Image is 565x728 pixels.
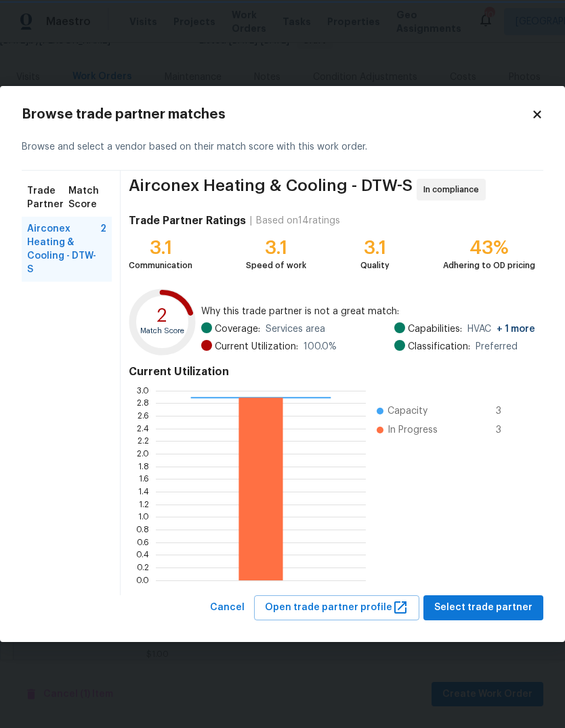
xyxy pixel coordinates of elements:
text: 0.8 [136,526,149,534]
text: 2.8 [137,399,149,407]
text: 1.8 [138,463,149,471]
text: 2 [156,307,167,326]
span: Services area [266,322,325,336]
button: Cancel [205,595,250,620]
div: Speed of work [246,259,306,272]
span: 3 [496,423,518,437]
div: Adhering to OD pricing [443,259,535,272]
span: Airconex Heating & Cooling - DTW-S [27,222,100,276]
span: Why this trade partner is not a great match: [201,305,535,318]
span: 100.0 % [304,340,337,354]
span: Select trade partner [434,599,532,616]
span: HVAC [467,322,535,336]
span: Trade Partner [27,184,68,211]
span: Capabilities: [408,322,462,336]
text: Match Score [140,327,184,335]
text: 1.2 [139,500,149,509]
span: In Progress [388,423,438,437]
span: Capacity [388,404,427,418]
div: 3.1 [129,241,192,255]
div: Browse and select a vendor based on their match score with this work order. [22,124,543,171]
div: 43% [443,241,535,255]
h2: Browse trade partner matches [22,108,531,121]
span: Open trade partner profile [265,599,409,616]
h4: Trade Partner Ratings [129,214,246,228]
button: Select trade partner [423,595,543,620]
text: 0.4 [136,551,149,559]
text: 2.4 [137,425,149,433]
text: 2.0 [137,450,149,458]
text: 1.6 [139,475,149,483]
text: 2.2 [138,437,149,445]
span: + 1 more [497,324,535,334]
h4: Current Utilization [129,365,535,379]
span: In compliance [423,183,484,196]
span: Airconex Heating & Cooling - DTW-S [129,179,413,200]
button: Open trade partner profile [254,595,419,620]
div: Quality [360,259,390,272]
div: 3.1 [246,241,306,255]
span: Coverage: [215,322,260,336]
div: 3.1 [360,241,390,255]
span: Current Utilization: [215,340,298,354]
div: Communication [129,259,192,272]
span: Match Score [68,184,106,211]
text: 0.6 [137,538,149,547]
span: 3 [496,404,518,418]
text: 0.0 [136,576,149,584]
text: 1.0 [138,513,149,521]
span: Cancel [210,599,245,616]
text: 1.4 [138,488,149,496]
span: Preferred [476,340,518,354]
text: 2.6 [138,412,149,420]
text: 3.0 [137,387,149,395]
div: | [246,214,256,228]
text: 0.2 [137,563,149,572]
div: Based on 14 ratings [256,214,340,228]
span: Classification: [408,340,470,354]
span: 2 [100,222,106,276]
